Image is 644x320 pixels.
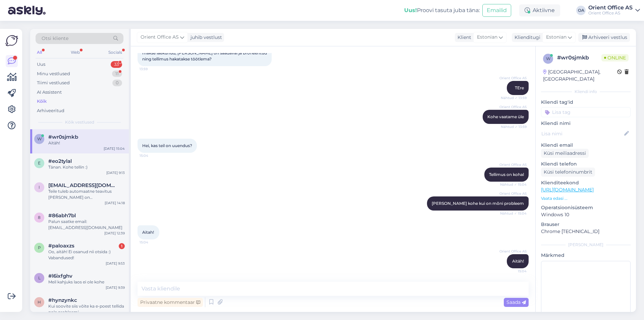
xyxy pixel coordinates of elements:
span: e [38,161,41,166]
span: #wr0sjmkb [48,134,78,140]
span: Kohe vaatame üle [487,114,524,119]
div: Tiimi vestlused [37,80,70,86]
div: [PERSON_NAME] [541,242,631,248]
p: Kliendi tag'id [541,99,631,106]
div: OA [576,6,586,15]
div: AI Assistent [37,89,62,96]
span: w [546,56,550,61]
span: #eo2tylal [48,158,72,164]
div: Socials [107,48,123,57]
span: Nähtud ✓ 13:59 [501,95,527,100]
span: Orient Office AS [499,162,527,167]
div: Palun saatke email: [EMAIL_ADDRESS][DOMAIN_NAME] [48,219,125,231]
span: Aitäh! [512,259,524,264]
div: Aktiivne [519,4,560,16]
div: Oo, aitäh! Ei osanud nii otsida :) Vabandused! [48,249,125,261]
span: Nähtud ✓ 15:04 [500,182,527,187]
span: 15:04 [501,269,527,274]
p: Vaata edasi ... [541,195,631,201]
span: 15:04 [140,240,165,245]
div: Tänan. Kohe tellin :) [48,164,125,170]
div: Orient Office AS [588,10,633,16]
span: h [38,300,41,305]
p: Chrome [TECHNICAL_ID] [541,228,631,235]
p: Brauser [541,221,631,228]
span: [PERSON_NAME] kohe kui on mõni probleem [432,201,524,206]
span: 8 [38,215,41,220]
div: Arhiveeri vestlus [578,33,630,42]
a: [URL][DOMAIN_NAME] [541,187,594,193]
div: Orient Office AS [588,5,633,10]
div: [DATE] 15:04 [104,146,125,151]
div: juhib vestlust [188,34,222,41]
p: Windows 10 [541,211,631,218]
span: 15:04 [140,153,165,158]
span: Orient Office AS [499,104,527,109]
div: Web [69,48,81,57]
span: Orient Office AS [499,191,527,196]
span: #hynzynkc [48,297,77,303]
div: Kõik [37,98,47,105]
span: l [38,275,41,280]
span: Kas saaksite palun kinnitada, et tellimuse 3122807 eest on makse laekunud, [PERSON_NAME] on saada... [142,44,268,61]
span: Saada [506,299,526,305]
img: Askly Logo [5,34,18,47]
span: #l6ixfghv [48,273,72,279]
span: i [39,185,40,190]
span: Orient Office AS [141,34,179,41]
span: Orient Office AS [499,76,527,81]
span: Online [601,54,629,61]
div: Proovi tasuta juba täna: [404,6,480,14]
button: Emailid [482,4,511,17]
span: Estonian [546,34,567,41]
span: TEre [515,85,524,90]
div: Uus [37,61,45,68]
p: Klienditeekond [541,179,631,186]
div: [DATE] 12:39 [104,231,125,236]
div: Privaatne kommentaar [138,298,203,307]
p: Kliendi email [541,142,631,149]
div: Küsi telefoninumbrit [541,168,595,177]
span: Orient Office AS [499,249,527,254]
div: [DATE] 9:39 [106,285,125,290]
span: Nähtud ✓ 15:04 [500,211,527,216]
input: Lisa tag [541,107,631,117]
div: [DATE] 9:13 [106,170,125,175]
span: iljinaa@bk.ru [48,182,118,188]
span: w [37,136,42,141]
div: 0 [112,80,122,86]
div: Küsi meiliaadressi [541,149,589,158]
b: Uus! [404,7,417,13]
span: Aitah! [142,230,154,235]
div: Aitäh! [48,140,125,146]
div: Teile tuleb automaatne teavitus [PERSON_NAME] on [PERSON_NAME] [48,188,125,200]
span: #86abh7bl [48,213,76,219]
div: 33 [111,61,122,68]
div: # wr0sjmkb [557,54,601,62]
div: 11 [112,71,122,77]
div: Kliendi info [541,89,631,95]
p: Operatsioonisüsteem [541,204,631,211]
div: 1 [119,243,125,249]
span: Otsi kliente [42,35,68,42]
div: All [36,48,43,57]
span: Tellimus on kohal [489,172,524,177]
div: Minu vestlused [37,71,70,77]
div: [DATE] 9:53 [106,261,125,266]
span: p [38,245,41,250]
div: Meil kahjuks laos ei ole kohe [48,279,125,285]
div: Kui soovite siis võite ka e-poest tellida pole probleemi. [48,303,125,315]
div: [GEOGRAPHIC_DATA], [GEOGRAPHIC_DATA] [543,68,617,83]
div: Arhiveeritud [37,107,64,114]
div: Klient [455,34,471,41]
div: [DATE] 14:18 [105,200,125,205]
a: Orient Office ASOrient Office AS [588,5,640,16]
p: Märkmed [541,252,631,259]
span: Estonian [477,34,497,41]
p: Kliendi nimi [541,120,631,127]
span: Hei, kas teil on uuendus? [142,143,192,148]
div: Klienditugi [512,34,540,41]
span: Kõik vestlused [65,119,94,125]
span: #paloaxzs [48,243,74,249]
span: Nähtud ✓ 13:59 [501,124,527,129]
